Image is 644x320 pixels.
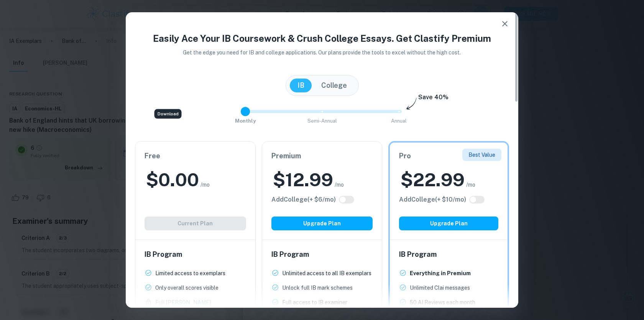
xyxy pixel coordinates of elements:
div: Download [154,109,182,119]
h2: $ 0.00 [146,167,199,192]
button: Upgrade Plan [399,217,498,230]
span: Semi-Annual [307,118,337,124]
h2: $ 12.99 [273,167,333,192]
span: /mo [335,181,344,189]
h6: IB Program [271,249,373,260]
span: Monthly [235,118,256,124]
h6: IB Program [399,249,498,260]
h2: $ 22.99 [401,167,465,192]
span: Annual [391,118,407,124]
h4: Easily Ace Your IB Coursework & Crush College Essays. Get Clastify Premium [135,31,509,45]
p: Unlimited access to all IB exemplars [282,269,371,277]
h6: Click to see all the additional College features. [271,195,336,204]
h6: Free [145,151,246,161]
span: /mo [200,181,210,189]
p: Best Value [468,151,495,159]
span: /mo [466,181,475,189]
button: Upgrade Plan [271,217,373,230]
p: Everything in Premium [410,269,471,277]
button: IB [290,79,312,92]
h6: IB Program [145,249,246,260]
img: subscription-arrow.svg [406,97,417,110]
h6: Premium [271,151,373,161]
p: Get the edge you need for IB and college applications. Our plans provide the tools to excel witho... [172,48,472,57]
h6: Pro [399,151,498,161]
h6: Click to see all the additional College features. [399,195,466,204]
p: Limited access to exemplars [155,269,225,277]
h6: Save 40% [418,93,449,106]
button: College [314,79,355,92]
